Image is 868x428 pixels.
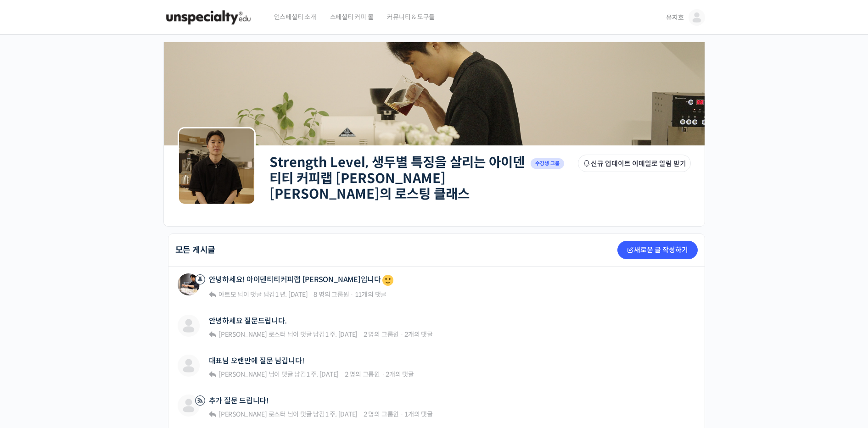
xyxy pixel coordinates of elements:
[364,410,399,418] span: 2 명의 그룹원
[386,370,414,378] span: 2개의 댓글
[666,13,683,22] span: 유지호
[617,241,698,259] a: 새로운 글 작성하기
[364,330,399,339] span: 2 명의 그룹원
[217,410,358,418] span: 님이 댓글 남김
[218,410,286,418] span: [PERSON_NAME] 로스터
[217,290,236,299] a: 아트모
[400,410,403,418] span: ·
[381,370,385,378] span: ·
[217,370,339,378] span: 님이 댓글 남김
[531,158,565,169] span: 수강생 그룹
[217,290,308,299] span: 님이 댓글 남김
[217,330,358,339] span: 님이 댓글 남김
[217,370,267,378] a: [PERSON_NAME]
[218,370,267,378] span: [PERSON_NAME]
[218,290,236,299] span: 아트모
[217,330,286,339] a: [PERSON_NAME] 로스터
[218,330,286,339] span: [PERSON_NAME] 로스터
[345,370,380,378] span: 2 명의 그룹원
[355,290,386,299] span: 11개의 댓글
[400,330,403,339] span: ·
[209,317,287,325] a: 안녕하세요 질문드립니다.
[404,330,433,339] span: 2개의 댓글
[178,127,256,205] img: Group logo of Strength Level, 생두별 특징을 살리는 아이덴티티 커피랩 윤원균 대표의 로스팅 클래스
[404,410,433,418] span: 1개의 댓글
[578,155,691,172] button: 신규 업데이트 이메일로 알림 받기
[269,154,525,202] a: Strength Level, 생두별 특징을 살리는 아이덴티티 커피랩 [PERSON_NAME] [PERSON_NAME]의 로스팅 클래스
[209,396,269,405] a: 추가 질문 드립니다!
[325,330,358,339] a: 1 주, [DATE]
[382,275,393,286] img: 🙂
[175,246,216,254] h2: 모든 게시글
[350,290,353,299] span: ·
[217,410,286,418] a: [PERSON_NAME] 로스터
[209,273,395,287] a: 안녕하세요! 아이덴티티커피랩 [PERSON_NAME]입니다
[275,290,308,299] a: 1 년, [DATE]
[209,356,304,365] a: 대표님 오랜만에 질문 남깁니다!
[314,290,349,299] span: 8 명의 그룹원
[306,370,339,378] a: 1 주, [DATE]
[325,410,358,418] a: 1 주, [DATE]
